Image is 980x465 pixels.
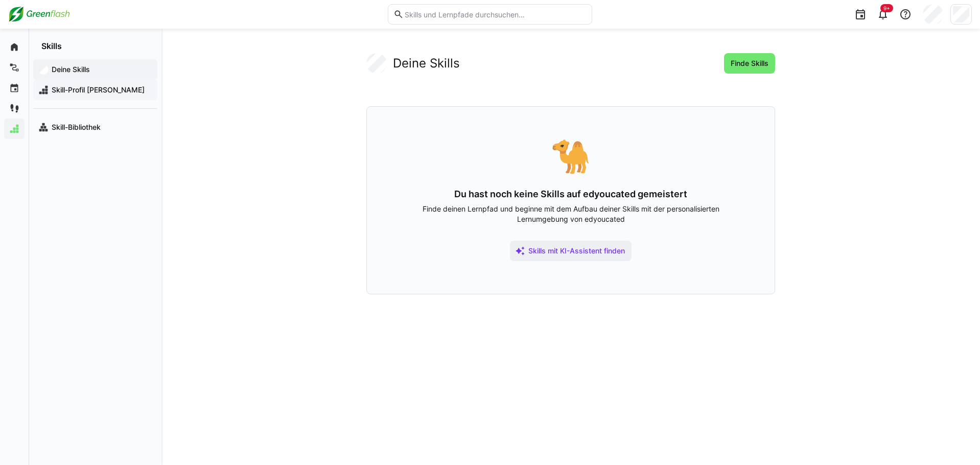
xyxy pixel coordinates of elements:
[724,53,775,74] button: Finde Skills
[50,85,152,95] span: Skill-Profil [PERSON_NAME]
[393,56,460,71] h2: Deine Skills
[729,58,770,68] span: Finde Skills
[527,246,626,256] span: Skills mit KI-Assistent finden
[404,10,587,19] input: Skills und Lernpfade durchsuchen…
[400,139,742,172] div: 🐪
[883,5,890,11] span: 9+
[510,241,632,261] button: Skills mit KI-Assistent finden
[400,204,742,224] p: Finde deinen Lernpfad und beginne mit dem Aufbau deiner Skills mit der personalisierten Lernumgeb...
[400,189,742,200] h3: Du hast noch keine Skills auf edyoucated gemeistert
